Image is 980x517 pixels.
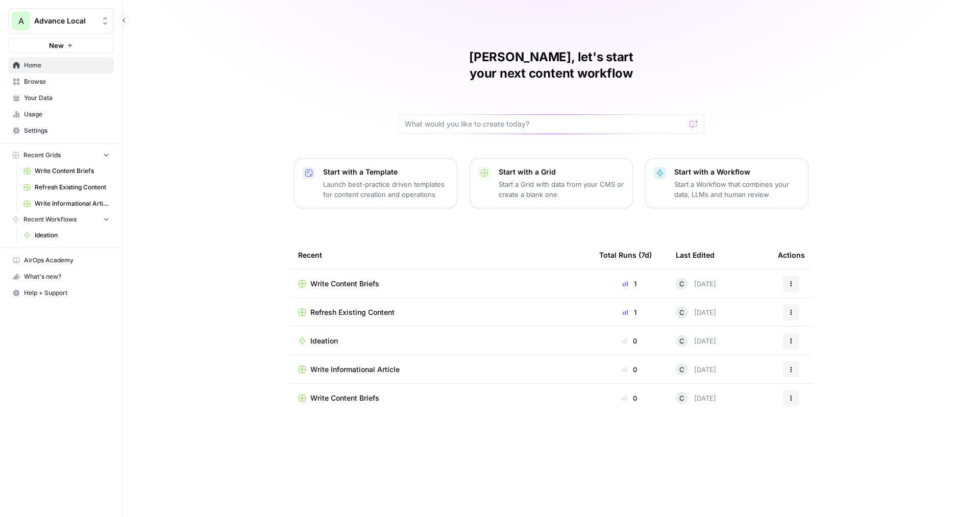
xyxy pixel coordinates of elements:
[24,61,109,70] span: Home
[676,241,715,269] div: Last Edited
[298,307,583,317] a: Refresh Existing Content
[8,38,114,53] button: New
[676,363,716,376] div: [DATE]
[405,119,685,129] input: What would you like to create today?
[323,167,449,177] p: Start with a Template
[310,364,400,375] span: Write Informational Article
[24,110,109,119] span: Usage
[8,73,114,90] a: Browse
[599,279,659,289] div: 1
[676,306,716,318] div: [DATE]
[35,231,109,240] span: Ideation
[645,158,808,208] button: Start with a WorkflowStart a Workflow that combines your data, LLMs and human review
[9,269,113,284] div: What's new?
[23,215,77,224] span: Recent Workflows
[599,241,652,269] div: Total Runs (7d)
[8,90,114,106] a: Your Data
[599,307,659,317] div: 1
[679,364,684,375] span: C
[676,278,716,290] div: [DATE]
[8,122,114,139] a: Settings
[499,179,624,200] p: Start a Grid with data from your CMS or create a blank one
[8,212,114,227] button: Recent Workflows
[298,241,583,269] div: Recent
[8,268,114,285] button: What's new?
[679,307,684,317] span: C
[679,393,684,403] span: C
[8,8,114,34] button: Workspace: Advance Local
[18,15,24,27] span: A
[24,77,109,86] span: Browse
[24,126,109,135] span: Settings
[19,179,114,195] a: Refresh Existing Content
[8,252,114,268] a: AirOps Academy
[19,227,114,243] a: Ideation
[310,393,379,403] span: Write Content Briefs
[35,199,109,208] span: Write Informational Article
[298,336,583,346] a: Ideation
[778,241,805,269] div: Actions
[8,106,114,122] a: Usage
[398,49,704,82] h1: [PERSON_NAME], let's start your next content workflow
[8,57,114,73] a: Home
[34,16,96,26] span: Advance Local
[298,393,583,403] a: Write Content Briefs
[298,279,583,289] a: Write Content Briefs
[310,307,395,317] span: Refresh Existing Content
[674,179,800,200] p: Start a Workflow that combines your data, LLMs and human review
[294,158,457,208] button: Start with a TemplateLaunch best-practice driven templates for content creation and operations
[35,183,109,192] span: Refresh Existing Content
[49,40,64,51] span: New
[499,167,624,177] p: Start with a Grid
[24,93,109,103] span: Your Data
[8,147,114,163] button: Recent Grids
[599,336,659,346] div: 0
[24,256,109,265] span: AirOps Academy
[19,195,114,212] a: Write Informational Article
[23,151,61,160] span: Recent Grids
[310,336,338,346] span: Ideation
[679,279,684,289] span: C
[19,163,114,179] a: Write Content Briefs
[310,279,379,289] span: Write Content Briefs
[674,167,800,177] p: Start with a Workflow
[298,364,583,375] a: Write Informational Article
[679,336,684,346] span: C
[676,392,716,404] div: [DATE]
[323,179,449,200] p: Launch best-practice driven templates for content creation and operations
[470,158,633,208] button: Start with a GridStart a Grid with data from your CMS or create a blank one
[599,364,659,375] div: 0
[24,288,109,298] span: Help + Support
[35,166,109,176] span: Write Content Briefs
[8,285,114,301] button: Help + Support
[676,335,716,347] div: [DATE]
[599,393,659,403] div: 0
